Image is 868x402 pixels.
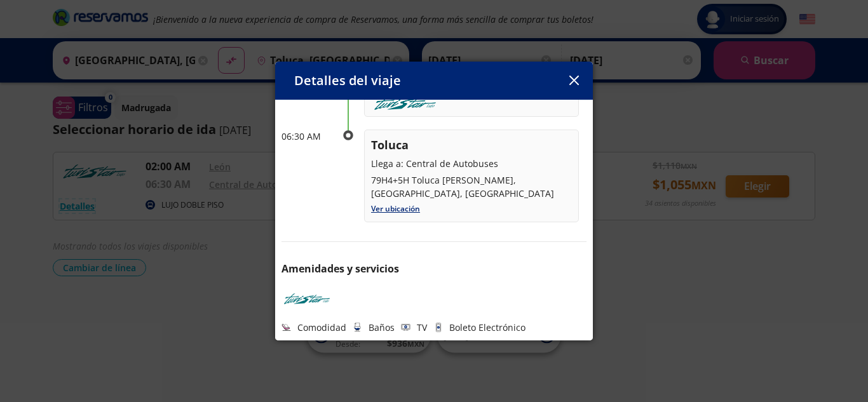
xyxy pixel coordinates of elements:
p: TV [417,321,427,334]
img: turistar-lujo.png [371,97,439,111]
p: Comodidad [297,321,346,334]
p: Llega a: Central de Autobuses [371,157,572,170]
p: 06:30 AM [281,130,332,143]
a: Ver ubicación [371,203,420,214]
img: TURISTAR LUJO [281,289,332,308]
p: Amenidades y servicios [281,261,587,276]
p: Detalles del viaje [294,71,401,90]
p: Boleto Electrónico [449,321,526,334]
p: Baños [369,321,395,334]
p: Toluca [371,137,572,154]
p: 79H4+5H Toluca [PERSON_NAME], [GEOGRAPHIC_DATA], [GEOGRAPHIC_DATA] [371,173,572,200]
